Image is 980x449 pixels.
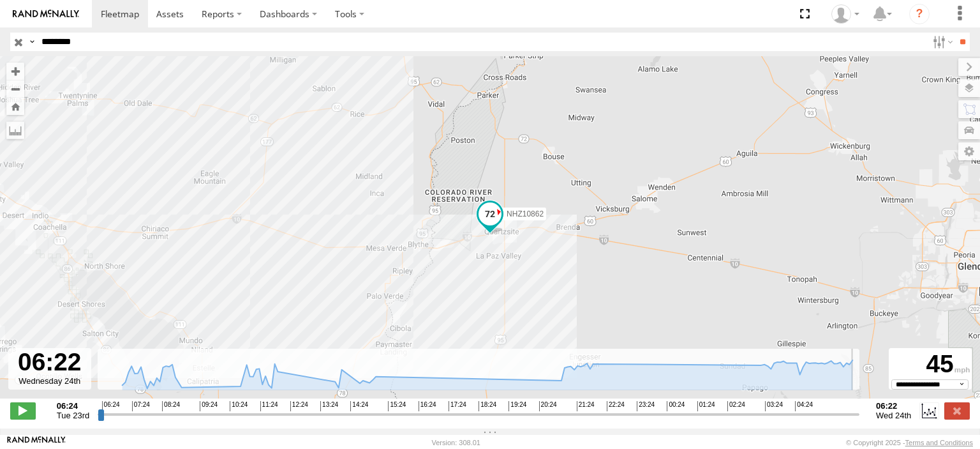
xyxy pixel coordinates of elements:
span: 19:24 [509,401,526,411]
span: 11:24 [260,401,278,411]
span: 00:24 [667,401,685,411]
label: Search Filter Options [928,33,955,51]
div: © Copyright 2025 - [846,439,973,446]
label: Close [944,402,970,419]
label: Map Settings [958,142,980,160]
div: Zulema McIntosch [827,4,864,24]
span: 12:24 [290,401,308,411]
label: Measure [6,121,24,139]
strong: 06:24 [57,401,89,411]
span: 18:24 [479,401,496,411]
span: 22:24 [607,401,625,411]
div: 45 [891,350,970,379]
span: Tue 23rd Sep 2025 [57,411,89,420]
i: ? [909,4,930,24]
button: Zoom Home [6,98,24,115]
span: 13:24 [320,401,338,411]
span: 16:24 [419,401,436,411]
a: Visit our Website [7,436,66,449]
button: Zoom out [6,80,24,98]
a: Terms and Conditions [905,439,973,446]
span: 09:24 [200,401,218,411]
strong: 06:22 [876,401,911,411]
span: NHZ10862 [507,209,544,218]
span: 06:24 [102,401,120,411]
span: 14:24 [350,401,368,411]
div: Version: 308.01 [432,439,480,446]
span: 10:24 [230,401,248,411]
span: 04:24 [795,401,813,411]
button: Zoom in [6,63,24,80]
span: 23:24 [637,401,655,411]
span: 02:24 [727,401,745,411]
span: 17:24 [449,401,466,411]
label: Search Query [27,33,37,51]
span: 03:24 [765,401,783,411]
span: 07:24 [132,401,150,411]
span: 08:24 [162,401,180,411]
span: 20:24 [539,401,557,411]
span: Wed 24th Sep 2025 [876,411,911,420]
img: rand-logo.svg [13,10,79,19]
span: 21:24 [577,401,595,411]
label: Play/Stop [10,402,36,419]
span: 15:24 [388,401,406,411]
span: 01:24 [697,401,715,411]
